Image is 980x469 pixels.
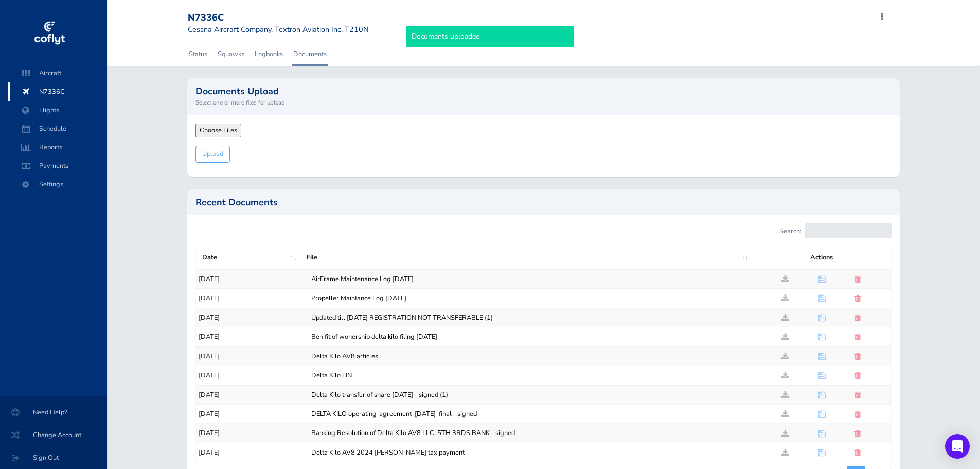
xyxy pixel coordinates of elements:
[195,146,230,163] input: Upload
[217,43,245,65] a: Squawks
[945,434,970,459] div: Open Intercom Messenger
[188,43,208,65] a: Status
[19,138,97,157] span: Reports
[779,223,891,238] label: Search:
[32,18,66,49] img: coflyt logo
[12,426,95,444] span: Change Account
[196,443,300,462] td: [DATE]
[292,43,328,65] a: Documents
[12,448,95,467] span: Sign Out
[196,246,300,269] th: Date: activate to sort column descending
[196,346,300,366] td: [DATE]
[196,269,300,288] td: [DATE]
[196,366,300,385] td: [DATE]
[19,64,97,82] span: Aircraft
[406,26,574,47] div: Documents uploaded
[195,86,891,96] h2: Documents Upload
[188,24,369,34] small: Cessna Aircraft Company, Textron Aviation Inc. T210N
[12,403,95,422] span: Need Help?
[19,157,97,175] span: Payments
[19,119,97,138] span: Schedule
[196,385,300,404] td: [DATE]
[196,405,300,424] td: [DATE]
[19,82,97,101] span: N7336C
[805,223,892,238] input: Search:
[300,246,752,269] th: File: activate to sort column ascending
[196,289,300,308] td: [DATE]
[195,98,891,107] small: Select one or more files for upload
[19,101,97,119] span: Flights
[254,43,284,65] a: Logbooks
[752,246,891,269] th: Actions
[196,327,300,346] td: [DATE]
[195,198,891,207] h2: Recent Documents
[19,175,97,194] span: Settings
[196,308,300,327] td: [DATE]
[188,12,369,24] div: N7336C
[196,424,300,443] td: [DATE]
